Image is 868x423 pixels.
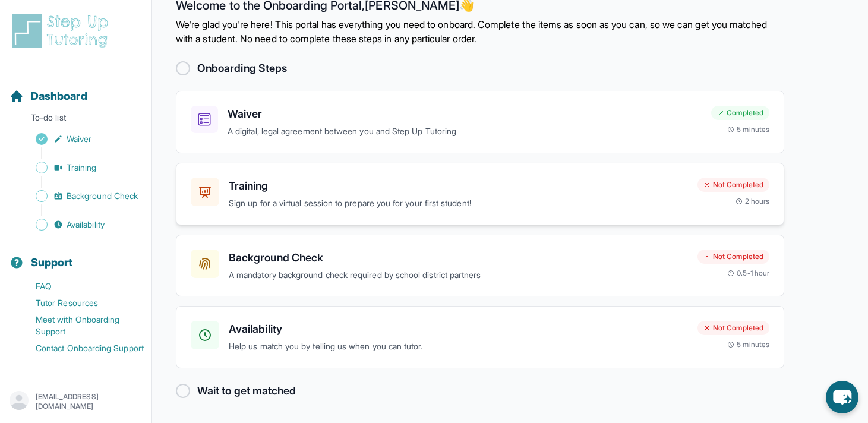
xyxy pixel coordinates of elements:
a: Meet with Onboarding Support [10,311,151,340]
div: 5 minutes [727,340,769,349]
h3: Background Check [229,250,688,266]
p: [EMAIL_ADDRESS][DOMAIN_NAME] [36,392,142,411]
div: Not Completed [697,178,769,192]
p: Sign up for a virtual session to prepare you for your first student! [229,197,688,210]
p: A digital, legal agreement between you and Step Up Tutoring [228,125,702,138]
a: TrainingSign up for a virtual session to prepare you for your first student!Not Completed2 hours [176,163,784,225]
h3: Waiver [228,106,702,122]
button: [EMAIL_ADDRESS][DOMAIN_NAME] [10,391,142,412]
span: Support [31,254,73,271]
p: A mandatory background check required by school district partners [229,269,688,282]
h3: Availability [229,321,688,337]
span: Dashboard [31,88,87,105]
div: Not Completed [697,250,769,264]
div: Not Completed [697,321,769,335]
p: Help us match you by telling us when you can tutor. [229,340,688,353]
span: Training [67,162,97,173]
a: Training [10,159,151,176]
button: Dashboard [5,69,147,109]
div: 2 hours [736,197,770,206]
div: 5 minutes [727,125,769,134]
a: Dashboard [10,88,87,105]
h2: Onboarding Steps [197,60,287,77]
img: logo [10,12,115,50]
span: Availability [67,219,105,231]
a: FAQ [10,278,151,295]
h3: Training [229,178,688,194]
p: We're glad you're here! This portal has everything you need to onboard. Complete the items as soo... [176,17,784,46]
div: Completed [711,106,769,120]
p: To-do list [5,112,147,128]
a: AvailabilityHelp us match you by telling us when you can tutor.Not Completed5 minutes [176,306,784,368]
a: Waiver [10,131,151,147]
h2: Wait to get matched [197,383,296,399]
span: Waiver [67,133,91,145]
a: Availability [10,216,151,233]
a: Background CheckA mandatory background check required by school district partnersNot Completed0.5... [176,235,784,297]
a: WaiverA digital, legal agreement between you and Step Up TutoringCompleted5 minutes [176,91,784,153]
button: Support [5,235,147,276]
span: Background Check [67,190,138,202]
div: 0.5-1 hour [727,269,769,278]
a: Contact Onboarding Support [10,340,151,356]
a: Background Check [10,188,151,204]
a: Tutor Resources [10,295,151,311]
button: chat-button [826,381,858,413]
